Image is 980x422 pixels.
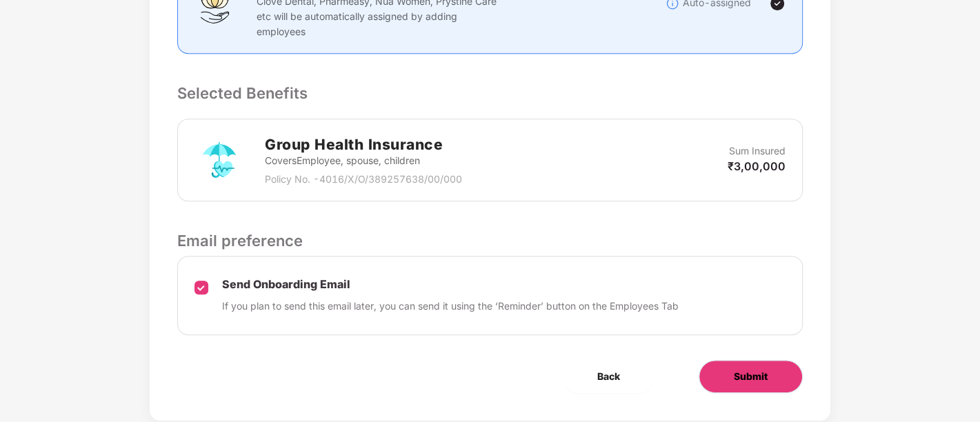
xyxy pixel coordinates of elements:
[194,135,244,185] img: svg+xml;base64,PHN2ZyB4bWxucz0iaHR0cDovL3d3dy53My5vcmcvMjAwMC9zdmciIHdpZHRoPSI3MiIgaGVpZ2h0PSI3Mi...
[734,369,768,384] span: Submit
[563,360,654,393] button: Back
[177,229,803,252] p: Email preference
[729,143,786,159] p: Sum Insured
[699,360,803,393] button: Submit
[222,277,679,292] p: Send Onboarding Email
[728,159,786,174] p: ₹3,00,000
[265,153,462,168] p: Covers Employee, spouse, children
[597,369,620,384] span: Back
[222,299,679,314] p: If you plan to send this email later, you can send it using the ‘Reminder’ button on the Employee...
[265,172,462,187] p: Policy No. - 4016/X/O/389257638/00/000
[177,81,803,105] p: Selected Benefits
[265,133,462,156] h2: Group Health Insurance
